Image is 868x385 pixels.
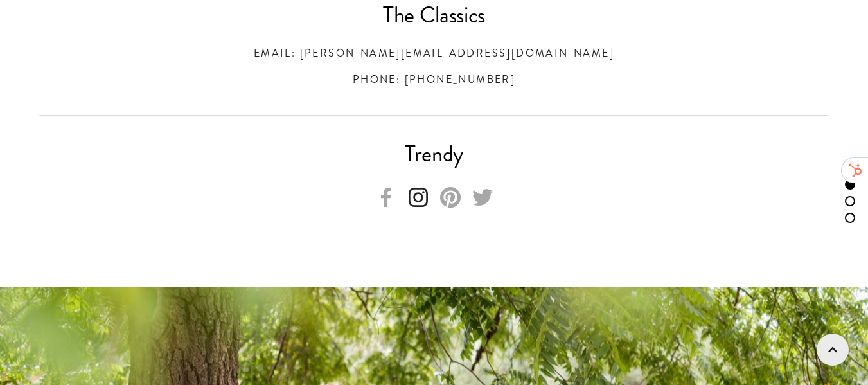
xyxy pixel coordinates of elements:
h3: Email: [PERSON_NAME][EMAIL_ADDRESS][DOMAIN_NAME] [39,45,829,62]
h3: Phone: [PHONE_NUMBER] [39,71,829,88]
h2: Trendy [39,143,829,165]
a: Twitter [472,187,493,208]
a: Pinterest [440,187,461,208]
a: Facebook [376,187,396,208]
h2: The Classics [39,4,829,26]
a: Instagram [408,187,429,208]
